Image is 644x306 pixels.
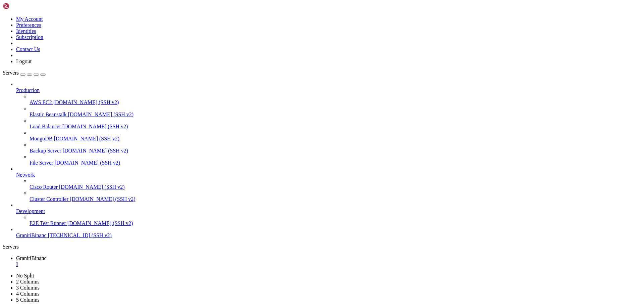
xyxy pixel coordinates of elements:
a: 5 Columns [16,297,40,303]
li: GranitiBinanc [TECHNICAL_ID] (SSH v2) [16,226,641,238]
li: Production [16,81,641,166]
a: Backup Server [DOMAIN_NAME] (SSH v2) [30,148,641,154]
span: Elastic Beanstalk [30,112,67,117]
a: Development [16,208,641,214]
div: (0, 1) [3,8,5,14]
span: Network [16,172,35,178]
li: Load Balancer [DOMAIN_NAME] (SSH v2) [30,118,641,130]
li: Cluster Controller [DOMAIN_NAME] (SSH v2) [30,190,641,202]
a: Elastic Beanstalk [DOMAIN_NAME] (SSH v2) [30,112,641,118]
span: Development [16,208,45,214]
div: Servers [3,244,641,250]
x-row: Connecting [TECHNICAL_ID]... [3,3,557,8]
a:  [16,261,641,267]
span: File Server [30,160,53,166]
a: Identities [16,28,36,34]
span: GranitiBinanc [16,255,47,261]
span: Production [16,87,40,93]
span: [DOMAIN_NAME] (SSH v2) [53,99,119,105]
li: MongoDB [DOMAIN_NAME] (SSH v2) [30,130,641,142]
a: 4 Columns [16,291,40,297]
span: [DOMAIN_NAME] (SSH v2) [55,160,120,166]
span: [DOMAIN_NAME] (SSH v2) [70,196,136,202]
span: AWS EC2 [30,99,52,105]
span: Backup Server [30,148,61,154]
span: MongoDB [30,136,52,141]
span: [TECHNICAL_ID] (SSH v2) [48,232,112,238]
span: [DOMAIN_NAME] (SSH v2) [67,220,133,226]
span: Cluster Controller [30,196,68,202]
span: Servers [3,70,19,76]
li: Backup Server [DOMAIN_NAME] (SSH v2) [30,142,641,154]
li: AWS EC2 [DOMAIN_NAME] (SSH v2) [30,93,641,105]
a: Contact Us [16,46,40,52]
span: [DOMAIN_NAME] (SSH v2) [62,124,128,129]
a: GranitiBinanc [TECHNICAL_ID] (SSH v2) [16,232,641,238]
span: [DOMAIN_NAME] (SSH v2) [54,136,119,141]
li: Cisco Router [DOMAIN_NAME] (SSH v2) [30,178,641,190]
a: Preferences [16,22,41,28]
a: Logout [16,58,32,64]
img: Shellngn [3,3,41,9]
li: E2E Test Runner [DOMAIN_NAME] (SSH v2) [30,214,641,226]
a: Production [16,87,641,93]
a: Cisco Router [DOMAIN_NAME] (SSH v2) [30,184,641,190]
a: MongoDB [DOMAIN_NAME] (SSH v2) [30,136,641,142]
a: My Account [16,16,43,22]
a: E2E Test Runner [DOMAIN_NAME] (SSH v2) [30,220,641,226]
a: No Split [16,273,34,278]
a: GranitiBinanc [16,255,641,267]
span: [DOMAIN_NAME] (SSH v2) [68,112,134,117]
span: GranitiBinanc [16,232,47,238]
span: [DOMAIN_NAME] (SSH v2) [59,184,125,190]
span: [DOMAIN_NAME] (SSH v2) [63,148,128,154]
a: 3 Columns [16,285,40,291]
a: Subscription [16,34,43,40]
li: File Server [DOMAIN_NAME] (SSH v2) [30,154,641,166]
a: File Server [DOMAIN_NAME] (SSH v2) [30,160,641,166]
a: Cluster Controller [DOMAIN_NAME] (SSH v2) [30,196,641,202]
span: Cisco Router [30,184,58,190]
a: 2 Columns [16,279,40,285]
li: Network [16,166,641,202]
span: E2E Test Runner [30,220,66,226]
a: Network [16,172,641,178]
a: AWS EC2 [DOMAIN_NAME] (SSH v2) [30,99,641,105]
li: Elastic Beanstalk [DOMAIN_NAME] (SSH v2) [30,105,641,118]
a: Load Balancer [DOMAIN_NAME] (SSH v2) [30,124,641,130]
span: Load Balancer [30,124,61,129]
a: Servers [3,70,46,76]
li: Development [16,202,641,226]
